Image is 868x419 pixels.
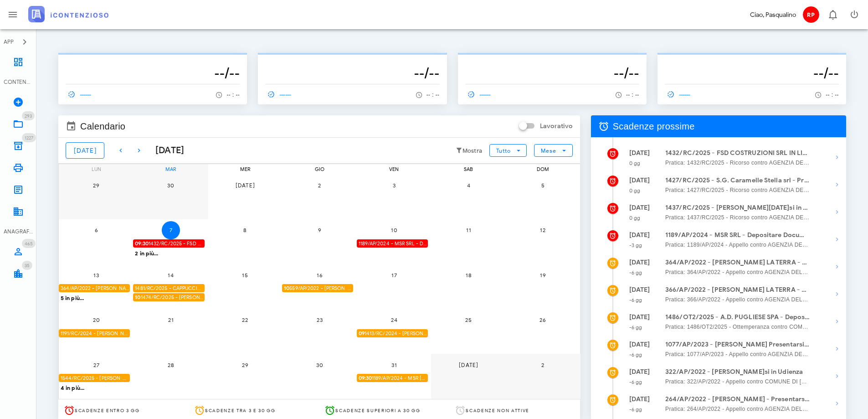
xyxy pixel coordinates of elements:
span: Pratica: 364/AP/2022 - Appello contro AGENZIA DELLE ENTRATE - RISCOSSIONE (Udienza) [665,268,810,277]
span: 30 [162,182,180,189]
button: 31 [385,356,403,374]
strong: 322/AP/2022 - [PERSON_NAME]si in Udienza [665,367,810,377]
button: Mostra dettagli [828,312,846,331]
strong: 09:30 [135,240,149,247]
small: 0 gg [629,187,640,194]
button: 25 [459,311,478,329]
span: -- : -- [626,92,639,98]
h3: --/-- [265,64,439,82]
button: [DATE] [236,176,254,194]
span: 1413/RC/2024 - [PERSON_NAME] - Presentarsi in [GEOGRAPHIC_DATA] [359,329,428,338]
span: [DATE] [73,147,97,155]
button: RP [800,4,822,26]
small: 0 gg [629,160,640,166]
button: 5 [534,176,552,194]
span: 2 [310,182,329,189]
span: 2 [534,362,552,368]
span: Scadenze non attive [466,408,529,414]
h3: --/-- [66,64,240,82]
button: 6 [87,221,105,239]
div: dom [505,164,580,174]
div: 1189/AP/2024 - MSR SRL - Depositare Documenti per Udienza [357,239,428,248]
span: 18 [459,272,478,279]
span: 28 [162,362,180,368]
button: 14 [162,266,180,284]
span: [DATE] [458,362,478,368]
p: -------------- [665,57,839,64]
span: Pratica: 322/AP/2022 - Appello contro COMUNE DI [GEOGRAPHIC_DATA] (Udienza) [665,377,810,386]
span: 20 [87,316,105,323]
strong: [DATE] [629,368,650,376]
span: 22 [236,316,254,323]
button: 3 [385,176,403,194]
span: -- : -- [426,92,440,98]
button: 23 [310,311,329,329]
div: ANAGRAFICA [4,228,33,236]
span: Pratica: 1189/AP/2024 - Appello contro AGENZIA DELLE ENTRATE- RISCOSSIONE CATANIA (Udienza) [665,240,810,249]
span: 7 [162,227,180,233]
button: Mostra dettagli [828,176,846,194]
button: [DATE] [459,356,478,374]
button: Mostra dettagli [828,285,846,303]
span: Distintivo [22,111,35,120]
strong: 1432/RC/2025 - FSD COSTRUZIONI SRL IN LIQUIDAZIONE - Presentarsi in Udienza [665,148,810,158]
button: [DATE] [66,142,104,159]
strong: [DATE] [629,313,650,321]
button: Mostra dettagli [828,340,846,358]
strong: [DATE] [629,204,650,212]
strong: 366/AP/2022 - [PERSON_NAME] LA TERRA - Depositare Documenti per Udienza [665,285,810,295]
span: 25 [459,316,478,323]
button: 30 [162,176,180,194]
div: 1191/RC/2024 - [PERSON_NAME] - Depositare Documenti per Udienza [59,329,130,338]
span: 559/AP/2022 - [PERSON_NAME]si in Udienza [284,284,353,293]
span: Scadenze tra 3 e 30 gg [205,408,276,414]
div: 1481/RC/2025 - CAPPUCCIO SRL IN LIQUIDAZIONE - Depositare Documenti per Udienza [133,284,204,293]
span: ------ [265,90,292,98]
span: 1474/RC/2025 - [PERSON_NAME]si in Udienza [135,293,204,302]
button: 7 [162,221,180,239]
span: Pratica: 1437/RC/2025 - Ricorso contro AGENZIA DELLE ENTRATE - RISCOSSIONE (Udienza) [665,213,810,222]
span: 293 [25,113,32,119]
button: 17 [385,266,403,284]
div: [DATE] [148,144,185,157]
small: -3 gg [629,242,642,248]
div: mer [208,164,282,174]
span: 10 [385,227,403,233]
p: -------------- [265,57,439,64]
button: 13 [87,266,105,284]
div: 2 in più... [133,248,208,257]
strong: [DATE] [629,286,650,294]
span: 35 [25,263,30,269]
span: 21 [162,316,180,323]
h3: --/-- [465,64,639,82]
strong: [DATE] [629,149,650,157]
button: Mostra dettagli [828,203,846,221]
button: Mostra dettagli [828,230,846,248]
span: Pratica: 1427/RC/2025 - Ricorso contro AGENZIA DELLE ENTRATE - RISCOSSIONE (Udienza) [665,186,810,195]
span: Pratica: 1432/RC/2025 - Ricorso contro AGENZIA DELLE ENTRATE - RISCOSSIONE (Udienza) [665,158,810,167]
strong: 1427/RC/2025 - S.G. Caramelle Stella srl - Presentarsi in Udienza [665,176,810,186]
a: ------ [665,88,695,101]
span: Scadenze entro 3 gg [75,408,140,414]
span: 27 [87,362,105,368]
strong: 1486/OT2/2025 - A.D. PUGLIESE SPA - Depositare Documenti per Udienza [665,312,810,322]
strong: 264/AP/2022 - [PERSON_NAME] - Presentarsi in Udienza [665,394,810,404]
button: 12 [534,221,552,239]
button: 27 [87,356,105,374]
div: ven [357,164,431,174]
div: 364/AP/2022 - [PERSON_NAME] LA TERRA - Depositare Documenti per Udienza [59,284,130,293]
div: sab [431,164,506,174]
span: 9 [310,227,329,233]
span: 465 [25,241,33,247]
span: Pratica: 1486/OT2/2025 - Ottemperanza contro COMUNE DI [GEOGRAPHIC_DATA] ([GEOGRAPHIC_DATA]) [665,322,810,331]
span: Tutto [496,147,511,154]
span: 15 [236,272,254,279]
button: 30 [310,356,329,374]
small: -6 gg [629,269,642,276]
div: 4 in più... [59,383,134,391]
span: RP [803,6,819,23]
span: Distintivo [22,133,36,142]
div: CONTENZIOSO [4,78,33,86]
small: 0 gg [629,215,640,221]
span: 13 [87,272,105,279]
